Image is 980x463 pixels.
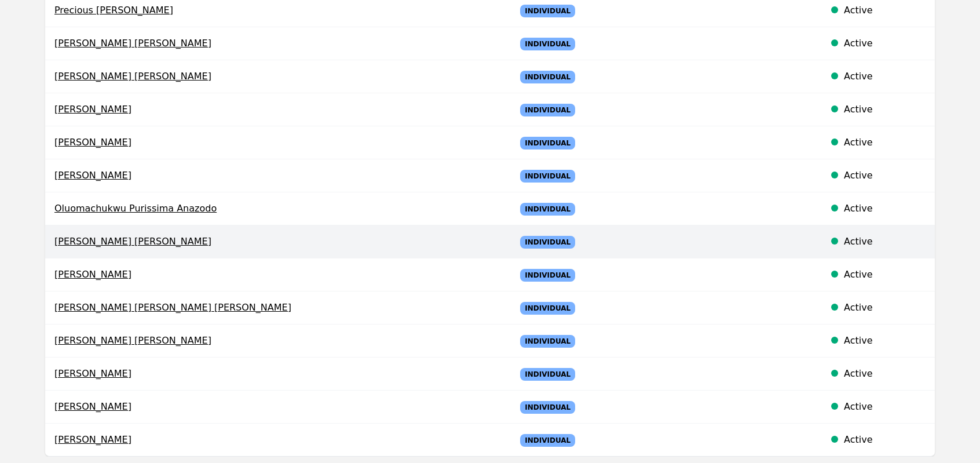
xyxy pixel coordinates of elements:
div: Active [844,334,926,348]
span: [PERSON_NAME] [PERSON_NAME] [54,37,497,50]
span: Individual [520,335,575,348]
span: [PERSON_NAME] [54,367,497,381]
div: Active [844,3,926,17]
div: Active [844,268,926,282]
span: Precious [PERSON_NAME] [54,3,497,17]
span: Individual [520,269,575,282]
span: [PERSON_NAME] [54,433,497,447]
span: [PERSON_NAME] [54,136,497,150]
span: Individual [520,5,575,17]
span: Individual [520,434,575,447]
span: Oluomachukwu Purissima Anazodo [54,202,497,216]
span: Individual [520,368,575,381]
div: Active [844,169,926,183]
div: Active [844,37,926,50]
div: Active [844,103,926,116]
span: Individual [520,137,575,150]
span: Individual [520,38,575,50]
div: Active [844,136,926,150]
span: [PERSON_NAME] [PERSON_NAME] [54,235,497,249]
span: Individual [520,203,575,216]
span: [PERSON_NAME] [PERSON_NAME] [54,70,497,83]
div: Active [844,400,926,414]
div: Active [844,433,926,447]
span: [PERSON_NAME] [54,169,497,183]
span: [PERSON_NAME] [54,400,497,414]
span: Individual [520,71,575,83]
div: Active [844,70,926,83]
span: Individual [520,302,575,315]
span: [PERSON_NAME] [PERSON_NAME] [PERSON_NAME] [54,301,497,315]
span: Individual [520,104,575,116]
span: Individual [520,236,575,249]
span: Individual [520,401,575,414]
span: [PERSON_NAME] [54,103,497,116]
div: Active [844,235,926,249]
span: [PERSON_NAME] [54,268,497,282]
span: Individual [520,170,575,183]
span: [PERSON_NAME] [PERSON_NAME] [54,334,497,348]
div: Active [844,301,926,315]
div: Active [844,367,926,381]
div: Active [844,202,926,216]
